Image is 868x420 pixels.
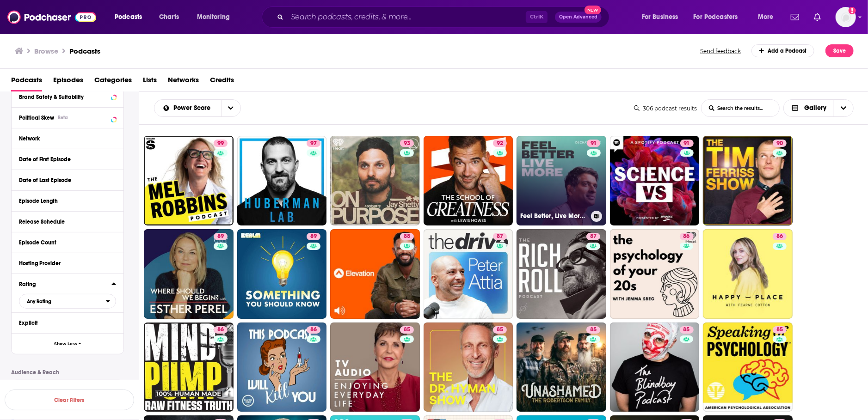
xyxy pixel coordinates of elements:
a: 85 [586,326,600,334]
a: Episodes [53,73,83,91]
button: Choose View [783,99,854,117]
a: 87 [424,229,513,319]
h3: Browse [34,47,58,55]
button: Episode Count [19,236,116,248]
span: Logged in as MTriantPPC [836,7,856,27]
a: 89 [237,229,327,319]
span: Show Less [54,341,77,347]
a: 86 [610,229,700,319]
span: 91 [591,139,597,148]
a: 90 [773,140,787,147]
h2: filter dropdown [19,294,116,309]
a: 88 [330,229,420,319]
span: 85 [404,325,410,335]
span: Charts [159,11,179,24]
a: 91 [610,136,700,225]
a: 85 [680,326,694,334]
span: 93 [404,139,410,148]
a: 87 [517,229,606,319]
a: Show notifications dropdown [787,9,803,25]
button: Political SkewBeta [19,111,116,123]
span: 86 [776,232,783,241]
a: 91 [587,140,600,147]
a: 88 [400,233,414,240]
a: 86 [773,233,787,240]
a: Podcasts [69,47,100,55]
span: 87 [497,232,503,241]
a: 93 [330,136,420,225]
span: 91 [684,139,690,148]
a: 87 [586,233,600,240]
span: 86 [310,325,317,335]
button: Clear Filters [5,390,134,410]
a: 91 [680,140,694,147]
button: open menu [108,10,154,24]
span: 85 [776,325,783,335]
a: 89 [144,229,234,319]
h2: Choose List sort [154,99,241,117]
a: Charts [153,10,185,24]
span: For Business [642,11,678,24]
span: More [758,11,774,24]
a: 89 [307,233,320,240]
a: 90 [703,136,793,225]
button: Release Schedule [19,215,116,227]
a: 86 [703,229,793,319]
h3: Feel Better, Live More with [PERSON_NAME] [520,212,587,220]
a: 87 [493,233,507,240]
img: Podchaser - Follow, Share and Rate Podcasts [7,8,96,26]
span: Lists [143,73,157,91]
a: 85 [400,326,414,334]
a: Networks [168,73,199,91]
span: New [585,6,601,14]
span: 92 [497,139,503,148]
div: Network [19,135,110,142]
button: Date of First Episode [19,153,116,164]
button: Brand Safety & Suitability [19,91,116,102]
a: 89 [214,233,228,240]
p: Audience & Reach [11,369,124,376]
span: Ctrl K [526,11,548,23]
button: Date of Last Episode [19,174,116,185]
a: Podcasts [11,73,42,91]
div: Rating [19,281,105,287]
img: User Profile [836,7,856,27]
button: Show Less [12,333,123,354]
span: Categories [94,73,132,91]
a: 85 [330,323,420,412]
span: Gallery [804,105,826,111]
button: Explicit [19,317,116,328]
div: Explicit [19,320,110,326]
span: 90 [776,139,783,148]
span: 86 [217,325,224,335]
a: 85 [773,326,787,334]
button: open menu [221,100,240,116]
a: 86 [680,233,694,240]
a: Show notifications dropdown [810,9,825,25]
button: Send feedback [698,47,744,55]
button: Open AdvancedNew [555,12,602,23]
a: 92 [493,140,507,147]
a: 86 [237,323,327,412]
span: 99 [217,139,224,148]
span: 97 [310,139,317,148]
p: Any Rating [27,299,51,304]
div: Hosting Provider [19,260,110,267]
div: Date of Last Episode [19,177,110,183]
button: open menu [191,10,242,24]
div: 306 podcast results [634,105,697,112]
button: Show profile menu [836,7,856,27]
a: 99 [144,136,234,225]
a: 99 [214,140,228,147]
a: 91Feel Better, Live More with [PERSON_NAME] [517,136,606,225]
button: Episode Length [19,195,116,206]
button: Save [825,44,854,57]
button: open menu [751,10,785,24]
div: Release Schedule [19,219,110,225]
